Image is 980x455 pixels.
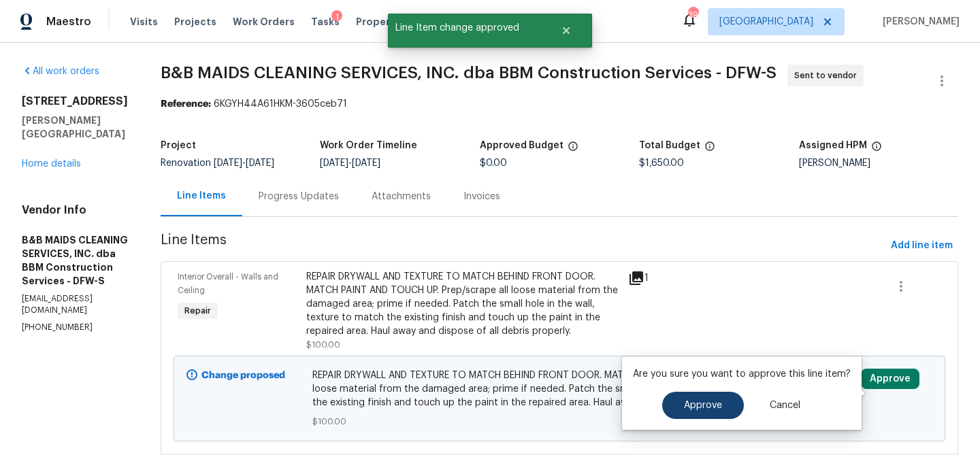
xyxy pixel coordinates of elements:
span: Maestro [46,15,91,29]
span: The total cost of line items that have been proposed by Opendoor. This sum includes line items th... [704,141,715,158]
h5: Work Order Timeline [320,141,417,150]
div: 1 [628,270,684,286]
h4: Vendor Info [22,203,128,217]
div: Invoices [463,190,500,203]
span: Projects [174,15,216,29]
h5: Assigned HPM [799,141,867,150]
span: [DATE] [246,158,274,168]
span: $1,650.00 [639,158,684,168]
span: Repair [179,304,216,318]
h5: [PERSON_NAME][GEOGRAPHIC_DATA] [22,114,128,141]
p: Are you sure you want to approve this line item? [633,367,851,381]
button: Approve [861,369,919,389]
div: Attachments [372,190,431,203]
h5: Project [161,141,196,150]
button: Cancel [748,392,822,419]
span: Line Items [161,233,885,258]
span: Interior Overall - Walls and Ceiling [178,273,278,294]
span: REPAIR DRYWALL AND TEXTURE TO MATCH BEHIND FRONT DOOR. MATCH PAINT AND TOUCH UP. Prep/scrape all ... [312,369,807,409]
span: B&B MAIDS CLEANING SERVICES, INC. dba BBM Construction Services - DFW-S [161,65,777,81]
div: REPAIR DRYWALL AND TEXTURE TO MATCH BEHIND FRONT DOOR. MATCH PAINT AND TOUCH UP. Prep/scrape all ... [306,270,620,338]
span: The total cost of line items that have been approved by both Opendoor and the Trade Partner. This... [568,141,578,158]
span: $0.00 [480,158,507,168]
span: The hpm assigned to this work order. [871,141,882,158]
div: 6KGYH44A61HKM-3605ceb71 [161,97,958,111]
h2: [STREET_ADDRESS] [22,95,128,108]
button: Add line item [885,233,958,258]
span: $100.00 [312,415,807,428]
span: Approve [684,401,722,411]
div: [PERSON_NAME] [799,158,958,168]
span: Visits [130,15,158,29]
span: [DATE] [214,158,242,168]
h5: B&B MAIDS CLEANING SERVICES, INC. dba BBM Construction Services - DFW-S [22,233,128,288]
div: 39 [688,8,698,22]
b: Change proposed [201,371,285,380]
span: [DATE] [352,158,380,168]
span: Sent to vendor [794,69,862,82]
span: Line Item change approved [388,14,544,42]
span: Add line item [891,237,953,254]
span: [GEOGRAPHIC_DATA] [719,15,813,29]
span: - [320,158,380,168]
span: [DATE] [320,158,348,168]
span: Cancel [770,401,800,411]
div: Progress Updates [259,190,339,203]
a: All work orders [22,67,99,76]
button: Close [544,17,589,44]
span: Properties [356,15,409,29]
span: Tasks [311,17,340,27]
a: Home details [22,159,81,169]
div: Line Items [177,189,226,203]
span: [PERSON_NAME] [877,15,960,29]
span: Renovation [161,158,274,168]
p: [PHONE_NUMBER] [22,322,128,333]
b: Reference: [161,99,211,109]
span: $100.00 [306,341,340,349]
h5: Total Budget [639,141,700,150]
span: - [214,158,274,168]
button: Approve [662,392,744,419]
p: [EMAIL_ADDRESS][DOMAIN_NAME] [22,293,128,316]
div: 1 [331,10,342,24]
span: Work Orders [233,15,295,29]
h5: Approved Budget [480,141,563,150]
